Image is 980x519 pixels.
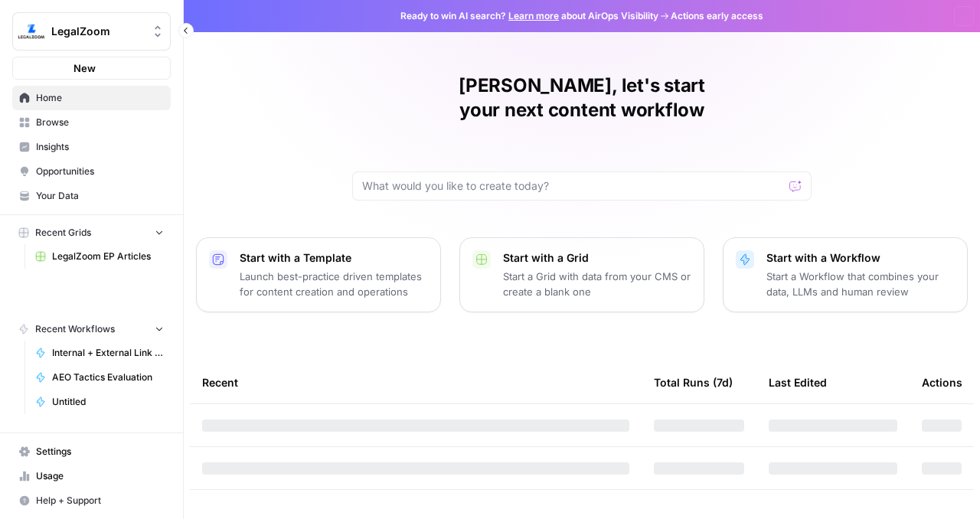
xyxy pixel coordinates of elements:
button: Help + Support [12,488,171,513]
img: LegalZoom Logo [18,18,45,45]
span: AEO Tactics Evaluation [52,370,164,384]
button: Recent Grids [12,221,171,244]
button: Recent Workflows [12,318,171,341]
div: Total Runs (7d) [654,361,733,403]
a: Settings [12,439,171,464]
span: Home [36,91,164,105]
a: Opportunities [12,159,171,184]
div: Recent [202,361,629,403]
a: AEO Tactics Evaluation [28,365,171,390]
p: Start a Grid with data from your CMS or create a blank one [503,269,691,299]
a: Learn more [508,10,559,21]
a: LegalZoom EP Articles [28,244,171,269]
span: Recent Workflows [35,322,115,336]
span: Insights [36,140,164,154]
a: Insights [12,135,171,159]
button: Workspace: LegalZoom [12,12,171,51]
div: Actions [922,361,962,403]
p: Start with a Grid [503,250,691,266]
button: New [12,57,171,80]
span: New [73,60,96,76]
a: Untitled [28,390,171,414]
span: Untitled [52,395,164,409]
span: Browse [36,116,164,129]
input: What would you like to create today? [362,178,783,194]
span: Help + Support [36,494,164,508]
span: Settings [36,445,164,459]
a: Browse [12,110,171,135]
span: Ready to win AI search? about AirOps Visibility [400,9,658,23]
span: LegalZoom [51,24,144,39]
a: Home [12,86,171,110]
button: Start with a GridStart a Grid with data from your CMS or create a blank one [459,237,704,312]
span: Opportunities [36,165,164,178]
p: Start with a Workflow [766,250,955,266]
a: Your Data [12,184,171,208]
p: Start a Workflow that combines your data, LLMs and human review [766,269,955,299]
a: Internal + External Link Addition [28,341,171,365]
span: Recent Grids [35,226,91,240]
span: Usage [36,469,164,483]
p: Launch best-practice driven templates for content creation and operations [240,269,428,299]
span: LegalZoom EP Articles [52,250,164,263]
button: Start with a WorkflowStart a Workflow that combines your data, LLMs and human review [723,237,968,312]
span: Internal + External Link Addition [52,346,164,360]
p: Start with a Template [240,250,428,266]
h1: [PERSON_NAME], let's start your next content workflow [352,73,812,122]
button: Start with a TemplateLaunch best-practice driven templates for content creation and operations [196,237,441,312]
div: Last Edited [769,361,827,403]
span: Actions early access [671,9,763,23]
span: Your Data [36,189,164,203]
a: Usage [12,464,171,488]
